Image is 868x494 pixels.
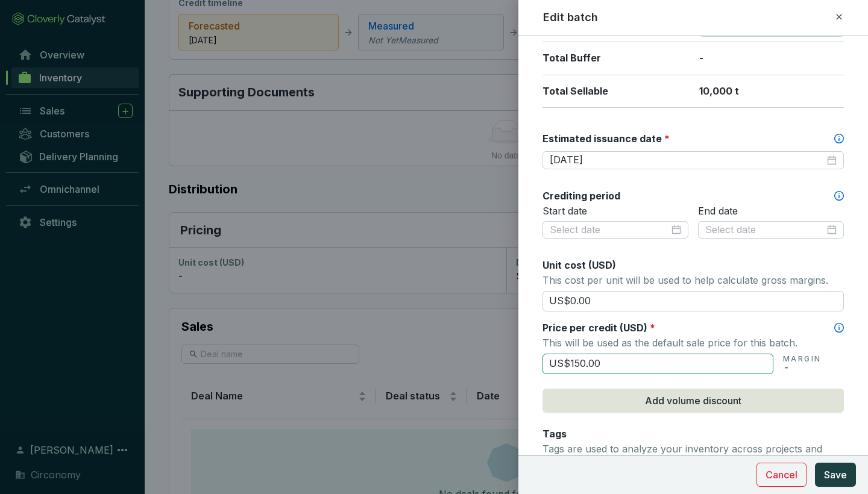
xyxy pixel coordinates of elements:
[542,189,620,202] label: Crediting period
[705,224,825,237] input: Select date
[542,291,844,311] input: Enter cost
[542,132,670,145] label: Estimated issuance date
[542,272,844,289] p: This cost per unit will be used to help calculate gross margins.
[645,393,741,408] span: Add volume discount
[542,259,616,271] span: Unit cost (USD)
[542,427,567,440] label: Tags
[698,205,844,218] p: End date
[543,10,598,25] h2: Edit batch
[550,154,825,167] input: Select date
[783,364,821,371] p: -
[756,463,807,487] button: Cancel
[824,467,847,482] span: Save
[542,443,844,469] p: Tags are used to analyze your inventory across projects and batches.
[542,322,647,334] span: Price per credit (USD)
[766,467,797,482] span: Cancel
[783,354,821,364] p: MARGIN
[550,224,669,237] input: Select date
[699,85,844,98] p: 10,000 t
[699,52,844,65] p: -
[542,389,844,413] button: Add volume discount
[815,463,856,487] button: Save
[542,52,687,65] p: Total Buffer
[542,205,688,218] p: Start date
[542,85,687,98] p: Total Sellable
[542,334,844,351] p: This will be used as the default sale price for this batch.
